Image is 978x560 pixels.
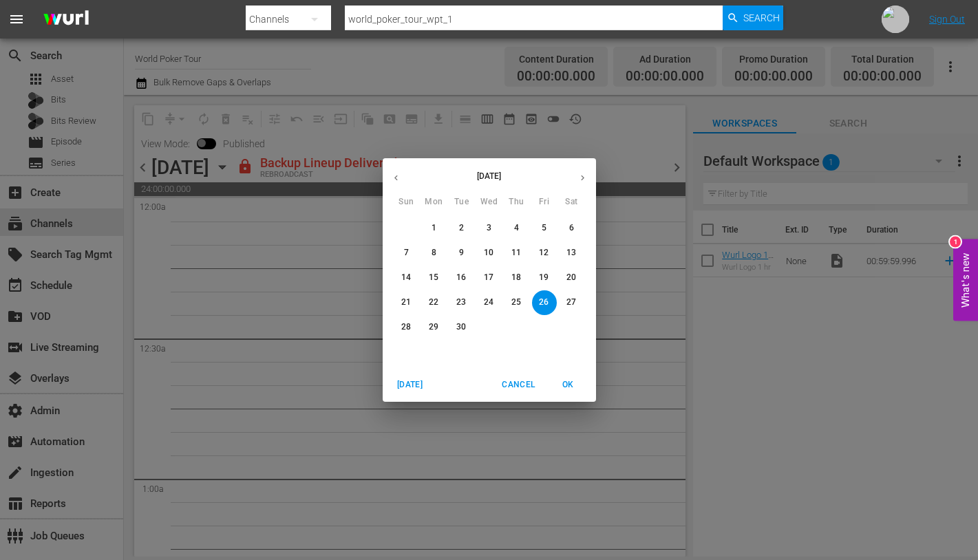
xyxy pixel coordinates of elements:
span: Search [743,6,780,30]
p: 9 [459,247,464,259]
span: OK [552,378,585,392]
p: 13 [566,247,576,259]
span: Sun [394,195,419,209]
button: 26 [532,290,557,315]
span: Cancel [502,378,535,392]
p: 27 [566,297,576,308]
p: 19 [539,272,549,283]
button: 11 [504,241,529,266]
p: 17 [484,272,493,283]
span: Wed [477,195,502,209]
p: 29 [429,321,438,333]
button: Open Feedback Widget [953,239,978,321]
button: OK [546,374,591,396]
button: 5 [532,216,557,241]
button: 7 [394,241,419,266]
button: Cancel [496,374,540,396]
button: 23 [449,290,474,315]
button: 20 [560,266,584,290]
p: 20 [566,272,576,283]
p: 10 [484,247,493,259]
p: 7 [404,247,409,259]
img: photo.jpg [882,6,909,33]
p: 21 [401,297,411,308]
p: 1 [432,222,436,234]
p: 18 [511,272,521,283]
button: 3 [477,216,502,241]
button: 13 [560,241,584,266]
span: Sat [560,195,584,209]
p: 3 [487,222,491,234]
p: 5 [542,222,546,234]
p: 28 [401,321,411,333]
button: 2 [449,216,474,241]
p: 14 [401,272,411,283]
button: 10 [477,241,502,266]
p: 22 [429,297,438,308]
button: 28 [394,315,419,340]
p: 24 [484,297,493,308]
button: 1 [422,216,447,241]
img: ans4CAIJ8jUAAAAAAAAAAAAAAAAAAAAAAAAgQb4GAAAAAAAAAAAAAAAAAAAAAAAAJMjXAAAAAAAAAAAAAAAAAAAAAAAAgAT5G... [33,3,99,36]
button: 12 [532,241,557,266]
p: 16 [456,272,466,283]
button: 18 [504,266,529,290]
button: 16 [449,266,474,290]
button: 9 [449,241,474,266]
p: 6 [569,222,574,234]
button: 24 [477,290,502,315]
button: 25 [504,290,529,315]
p: 25 [511,297,521,308]
p: 8 [432,247,436,259]
span: Mon [422,195,447,209]
span: Tue [449,195,474,209]
p: [DATE] [410,170,569,182]
p: 15 [429,272,438,283]
div: 1 [950,237,961,248]
button: [DATE] [388,374,432,396]
button: 8 [422,241,447,266]
span: Fri [532,195,557,209]
button: 30 [449,315,474,340]
button: 21 [394,290,419,315]
p: 30 [456,321,466,333]
p: 26 [539,297,549,308]
span: [DATE] [394,378,427,392]
p: 12 [539,247,549,259]
button: 19 [532,266,557,290]
span: Thu [504,195,529,209]
p: 4 [514,222,519,234]
button: 15 [422,266,447,290]
p: 2 [459,222,464,234]
button: 22 [422,290,447,315]
span: menu [8,11,25,28]
button: 29 [422,315,447,340]
button: 27 [560,290,584,315]
button: 17 [477,266,502,290]
button: 4 [504,216,529,241]
p: 11 [511,247,521,259]
button: 14 [394,266,419,290]
button: 6 [560,216,584,241]
p: 23 [456,297,466,308]
a: Sign Out [929,14,965,25]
